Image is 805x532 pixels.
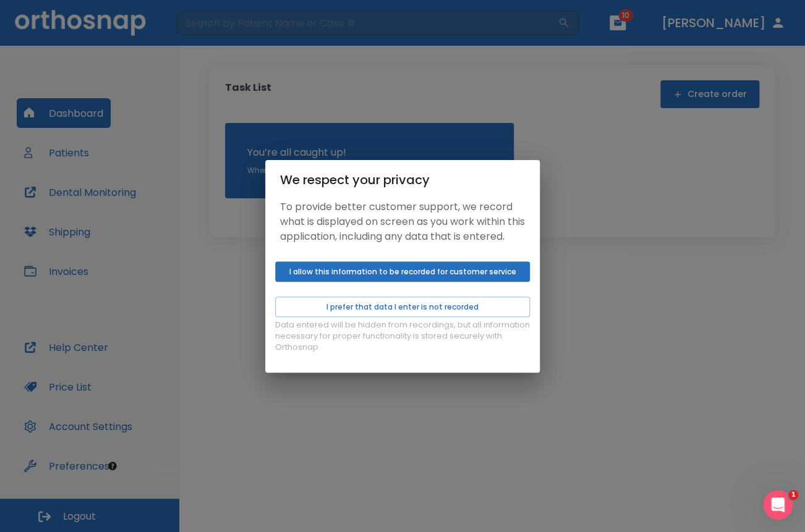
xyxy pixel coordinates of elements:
[763,490,793,520] iframe: Intercom live chat
[280,200,525,244] p: To provide better customer support, we record what is displayed on screen as you work within this...
[788,490,798,500] span: 1
[275,297,530,317] button: I prefer that data I enter is not recorded
[275,261,530,282] button: I allow this information to be recorded for customer service
[275,319,530,353] p: Data entered will be hidden from recordings, but all information necessary for proper functionali...
[280,170,525,190] div: We respect your privacy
